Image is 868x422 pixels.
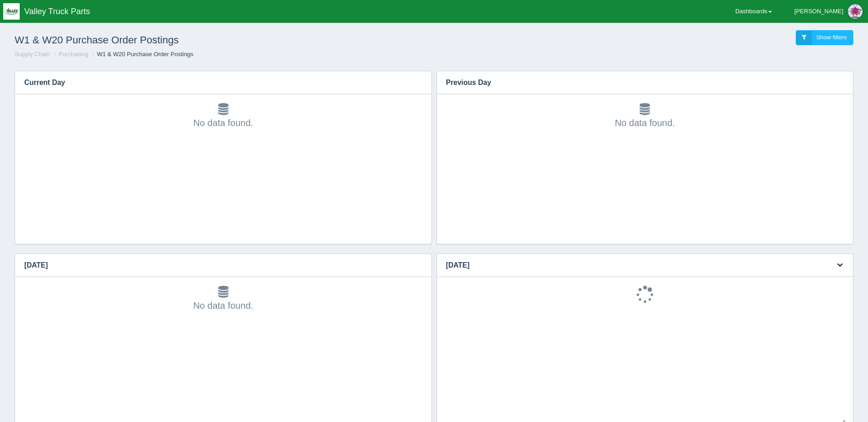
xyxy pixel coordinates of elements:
[90,50,194,59] li: W1 & W20 Purchase Order Postings
[3,3,20,20] img: q1blfpkbivjhsugxdrfq.png
[437,254,825,277] h3: [DATE]
[15,71,418,94] h3: Current Day
[437,71,840,94] h3: Previous Day
[15,254,418,277] h3: [DATE]
[24,286,422,312] div: No data found.
[848,4,863,19] img: Profile Picture
[15,30,434,50] h1: W1 & W20 Purchase Order Postings
[59,51,88,58] a: Purchasing
[15,51,50,58] a: Supply Chain
[816,34,847,41] span: Show filters
[446,103,844,130] div: No data found.
[794,2,843,21] div: [PERSON_NAME]
[796,30,853,45] a: Show filters
[24,103,422,130] div: No data found.
[24,7,90,16] span: Valley Truck Parts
